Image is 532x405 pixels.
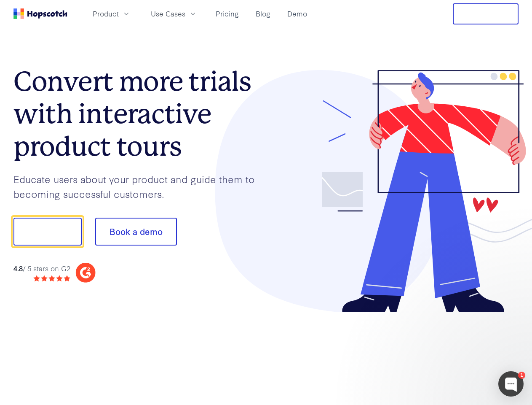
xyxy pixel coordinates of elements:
a: Blog [252,7,274,21]
button: Product [88,7,136,21]
p: Educate users about your product and guide them to becoming successful customers. [13,172,266,201]
button: Show me! [13,218,82,246]
a: Home [13,8,67,19]
a: Pricing [212,7,242,21]
button: Free Trial [453,3,519,24]
button: Book a demo [95,218,177,246]
a: Demo [284,7,310,21]
div: / 5 stars on G2 [13,263,70,274]
button: Use Cases [146,7,202,21]
div: 1 [518,372,525,379]
span: Use Cases [151,8,185,19]
strong: 4.8 [13,263,23,273]
h1: Convert more trials with interactive product tours [13,65,266,162]
span: Product [93,8,119,19]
